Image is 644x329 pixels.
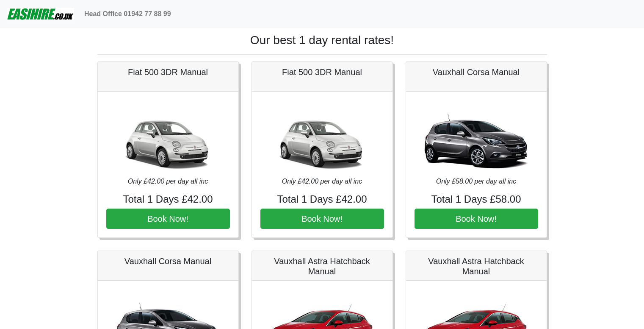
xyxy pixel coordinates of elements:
i: Only £42.00 per day all inc [282,178,362,185]
img: Fiat 500 3DR Manual [109,100,227,176]
a: Head Office 01942 77 88 99 [81,6,174,22]
i: Only £42.00 per day all inc [128,178,208,185]
h5: Fiat 500 3DR Manual [260,67,384,77]
img: Vauxhall Corsa Manual [417,100,536,176]
button: Book Now! [106,209,230,229]
h4: Total 1 Days £42.00 [106,193,230,206]
img: Fiat 500 3DR Manual [263,100,381,176]
h4: Total 1 Days £58.00 [415,193,538,206]
h5: Vauxhall Corsa Manual [106,256,230,266]
h5: Vauxhall Corsa Manual [415,67,538,77]
h5: Vauxhall Astra Hatchback Manual [260,256,384,276]
button: Book Now! [260,209,384,229]
h4: Total 1 Days £42.00 [260,193,384,206]
h1: Our best 1 day rental rates! [97,33,547,47]
button: Book Now! [415,209,538,229]
b: Head Office 01942 77 88 99 [84,10,171,17]
h5: Fiat 500 3DR Manual [106,67,230,77]
h5: Vauxhall Astra Hatchback Manual [415,256,538,276]
img: easihire_logo_small.png [7,6,74,22]
i: Only £58.00 per day all inc [436,178,516,185]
